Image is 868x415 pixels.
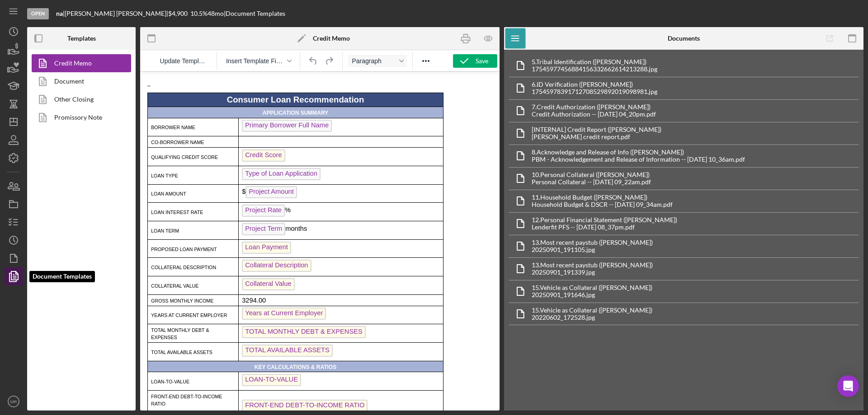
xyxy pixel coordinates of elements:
[313,35,350,42] b: Credit Memo
[27,8,49,19] div: Open
[32,54,127,72] a: Credit Memo
[67,35,96,42] b: Templates
[168,10,190,17] div: $4,900
[476,54,488,68] div: Save
[32,72,127,90] a: Document
[532,126,661,133] div: [INTERNAL] Credit Report ([PERSON_NAME])
[532,291,652,298] div: 20250901_191646.jpg
[532,194,673,201] div: 11. Household Budget ([PERSON_NAME])
[532,224,677,231] div: Lenderfit PFS -- [DATE] 08_37pm.pdf
[56,9,63,17] b: na
[65,10,168,17] div: [PERSON_NAME] [PERSON_NAME] |
[226,57,284,65] span: Insert Template Field
[532,246,653,253] div: 20250901_191105.jpg
[32,90,127,108] a: Other Closing
[532,178,651,186] div: Personal Collateral -- [DATE] 09_22am.pdf
[160,57,208,65] span: Update Template
[532,284,652,291] div: 15. Vehicle as Collateral ([PERSON_NAME])
[837,375,859,397] div: Open Intercom Messenger
[306,55,321,67] button: Undo
[532,58,657,65] div: 5. Tribal Identification ([PERSON_NAME])
[532,81,657,88] div: 6. ID Verification ([PERSON_NAME])
[10,399,17,404] text: MR
[190,10,208,17] div: 10.5 %
[532,314,652,321] div: 20220602_172528.jpg
[532,133,661,140] div: [PERSON_NAME] credit report.pdf
[532,239,653,246] div: 13. Most recent paystub ([PERSON_NAME])
[532,111,656,118] div: Credit Authorization -- [DATE] 04_20pm.pdf
[532,216,677,224] div: 12. Personal Financial Statement ([PERSON_NAME])
[348,55,407,67] button: Format Paragraph
[453,54,497,68] button: Save
[532,261,653,269] div: 13. Most recent paystub ([PERSON_NAME])
[321,55,337,67] button: Redo
[352,57,396,65] span: Paragraph
[532,201,673,208] div: Household Budget & DSCR -- [DATE] 09_34am.pdf
[102,328,227,340] span: FRONT-END DEBT-TO-INCOME RATIO
[532,103,656,111] div: 7. Credit Authorization ([PERSON_NAME])
[532,269,653,276] div: 20250901_191339.jpg
[156,55,211,67] button: Reset the template to the current product template value
[532,307,652,314] div: 15. Vehicle as Collateral ([PERSON_NAME])
[208,10,224,17] div: 48 mo
[56,10,65,17] div: |
[222,55,295,67] button: Insert Template Field
[532,156,745,163] div: PBM - Acknowledgement and Release of Information -- [DATE] 10_36am.pdf
[532,171,651,178] div: 10. Personal Collateral ([PERSON_NAME])
[668,35,700,42] b: Documents
[418,55,434,67] button: Reveal or hide additional toolbar items
[5,392,23,410] button: MR
[32,108,127,126] a: Promissory Note
[140,72,500,410] iframe: Rich Text Area
[532,65,657,73] div: 17545977456884156332662614213288.jpg
[532,88,657,95] div: 17545978391712708529892019098981.jpg
[532,149,745,156] div: 8. Acknowledge and Release of Info ([PERSON_NAME])
[224,10,285,17] div: | Document Templates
